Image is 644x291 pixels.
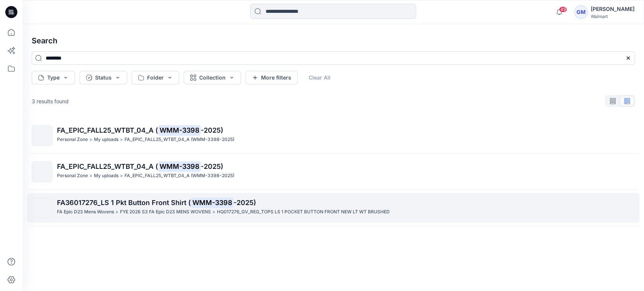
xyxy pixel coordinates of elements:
[212,208,215,216] p: >
[32,97,69,105] p: 3 results found
[57,172,88,180] p: Personal Zone
[27,121,639,150] a: FA_EPIC_FALL25_WTBT_04_A (WMM-3398-2025)Personal Zone>My uploads>FA_EPIC_FALL25_WTBT_04_A (WMM-33...
[115,208,118,216] p: >
[124,172,234,180] p: FA_EPIC_FALL25_WTBT_04_A (WMM-3398-2025)
[191,197,234,208] mark: WMM-3398
[26,30,641,51] h4: Search
[89,136,92,144] p: >
[27,157,639,187] a: FA_EPIC_FALL25_WTBT_04_A (WMM-3398-2025)Personal Zone>My uploads>FA_EPIC_FALL25_WTBT_04_A (WMM-33...
[201,162,223,170] span: -2025)
[184,71,241,84] button: Collection
[32,71,75,84] button: Type
[57,162,158,170] span: FA_EPIC_FALL25_WTBT_04_A (
[246,71,298,84] button: More filters
[57,199,191,207] span: FA36017276_LS 1 Pkt Button Front Shirt (
[80,71,127,84] button: Status
[57,136,88,144] p: Personal Zone
[120,208,211,216] p: FYE 2026 S3 FA Epic D23 MENS WOVENS
[591,14,635,19] div: Walmart
[591,5,635,14] div: [PERSON_NAME]
[559,6,567,12] span: 49
[234,199,256,207] span: -2025)
[132,71,179,84] button: Folder
[574,5,588,19] div: GM
[94,136,118,144] p: My uploads
[120,136,123,144] p: >
[124,136,234,144] p: FA_EPIC_FALL25_WTBT_04_A (WMM-3398-2025)
[94,172,118,180] p: My uploads
[57,208,114,216] p: FA Epic D23 Mens Wovens
[120,172,123,180] p: >
[158,125,201,135] mark: WMM-3398
[89,172,92,180] p: >
[217,208,390,216] p: HQ017276_GV_REG_TOPS LS 1 POCKET BUTTON FRONT NEW LT WT BRUSHED
[57,126,158,134] span: FA_EPIC_FALL25_WTBT_04_A (
[201,126,223,134] span: -2025)
[27,193,639,223] a: FA36017276_LS 1 Pkt Button Front Shirt (WMM-3398-2025)FA Epic D23 Mens Wovens>FYE 2026 S3 FA Epic...
[158,161,201,172] mark: WMM-3398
